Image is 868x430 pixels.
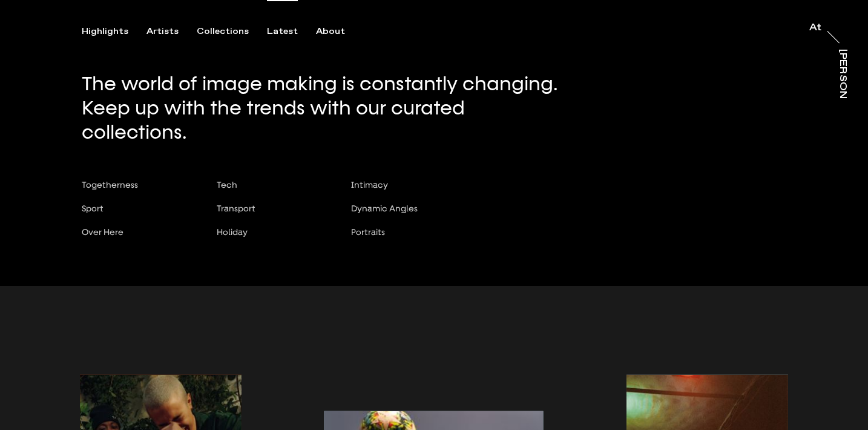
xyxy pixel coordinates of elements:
button: Latest [267,26,316,37]
div: About [316,26,345,37]
button: Artists [146,26,197,37]
div: Collections [197,26,249,37]
a: [PERSON_NAME] [835,49,847,99]
div: Artists [146,26,179,37]
span: Dynamic Angles [351,203,418,213]
button: Portraits [351,227,445,251]
button: Togetherness [82,180,190,203]
button: Dynamic Angles [351,203,445,227]
button: Sport [82,203,190,227]
button: Transport [217,203,325,227]
span: Intimacy [351,180,388,190]
button: Collections [197,26,267,37]
span: Transport [217,203,255,213]
p: The world of image making is constantly changing. Keep up with the trends with our curated collec... [82,72,573,145]
button: About [316,26,363,37]
span: Over Here [82,227,123,237]
button: Tech [217,180,325,203]
span: Togetherness [82,180,138,190]
button: Intimacy [351,180,445,203]
span: Tech [217,180,237,190]
button: Over Here [82,227,190,251]
div: [PERSON_NAME] [838,49,847,142]
span: Holiday [217,227,248,237]
div: Highlights [82,26,128,37]
span: Sport [82,203,104,213]
a: At [809,23,821,35]
div: Latest [267,26,298,37]
span: Portraits [351,227,385,237]
button: Holiday [217,227,325,251]
button: Highlights [82,26,146,37]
